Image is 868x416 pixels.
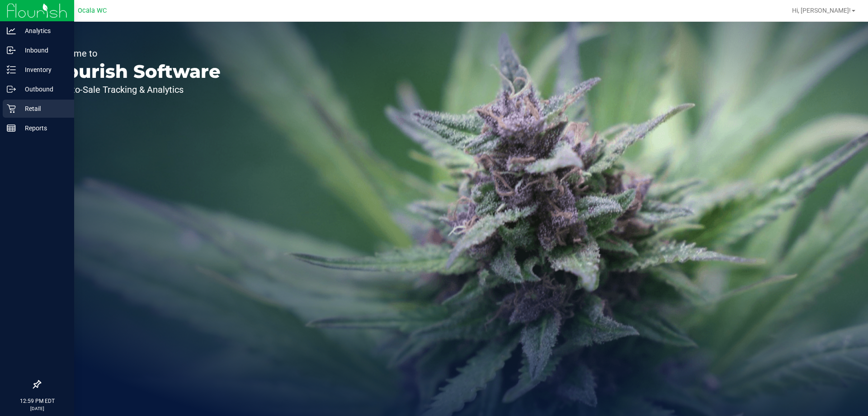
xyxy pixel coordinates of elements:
[16,25,70,36] p: Analytics
[16,64,70,75] p: Inventory
[4,397,70,405] p: 12:59 PM EDT
[7,26,16,35] inline-svg: Analytics
[792,7,851,14] span: Hi, [PERSON_NAME]!
[7,124,16,133] inline-svg: Reports
[49,62,221,81] p: Flourish Software
[49,49,221,58] p: Welcome to
[4,405,70,412] p: [DATE]
[16,123,70,134] p: Reports
[16,103,70,114] p: Retail
[7,65,16,74] inline-svg: Inventory
[16,45,70,56] p: Inbound
[49,85,221,94] p: Seed-to-Sale Tracking & Analytics
[7,46,16,55] inline-svg: Inbound
[7,85,16,94] inline-svg: Outbound
[16,84,70,95] p: Outbound
[78,7,107,14] span: Ocala WC
[9,344,36,371] iframe: Resource center
[7,104,16,113] inline-svg: Retail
